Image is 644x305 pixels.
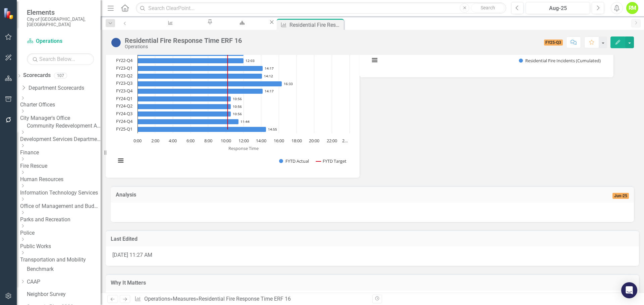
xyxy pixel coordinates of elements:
[20,203,101,210] a: Office of Management and Budget
[54,73,67,78] div: 107
[219,25,262,33] div: Department Scorecard
[519,58,601,64] button: Show Residential Fire Incidents (Cumulated)
[116,80,132,86] text: FY23-Q3
[3,8,15,19] img: ClearPoint Strategy
[138,96,231,102] path: FY24-Q1, 10.56. FYTD Actual.
[626,2,638,14] button: RM
[264,74,273,78] text: 14:12
[136,2,506,14] input: Search ClearPoint...
[138,119,239,125] path: FY24-Q4, 11.44. FYTD Actual.
[27,53,94,65] input: Search Below...
[116,192,401,198] h3: Analysis
[228,145,259,151] text: Response Time
[138,89,263,94] path: FY23-Q4, 14.17. FYTD Actual.
[481,5,495,10] span: Search
[621,282,637,298] div: Open Intercom Messenger
[20,243,101,250] a: Public Works
[20,256,101,264] a: Transportation and Mobility
[111,236,634,242] h3: Last Edited
[279,158,309,164] button: Show FYTD Actual
[116,118,133,124] text: FY24-Q4
[138,127,266,132] path: FY25-Q1, 14.55. FYTD Actual.
[116,156,125,165] button: View chart menu, Chart
[213,19,268,27] a: Department Scorecard
[265,66,274,71] text: 14:17
[471,3,504,13] button: Search
[116,110,132,117] text: FY24-Q3
[169,138,177,144] text: 4:00
[138,74,262,79] path: FY23-Q2, 14.12. FYTD Actual.
[116,103,132,109] text: FY24-Q2
[29,84,101,92] a: Department Scorecards
[27,8,94,16] span: Elements
[27,16,94,27] small: City of [GEOGRAPHIC_DATA], [GEOGRAPHIC_DATA]
[20,216,101,224] a: Parks and Recreation
[342,138,348,144] text: 2…
[20,176,101,183] a: Human Resources
[246,58,255,63] text: 12:03
[138,58,244,64] path: FY22-Q4, 12.03. FYTD Actual.
[23,72,51,79] a: Scorecards
[289,21,342,29] div: Residential Fire Response Time ERF 16
[138,81,282,87] path: FY23-Q3, 16.33. FYTD Actual.
[316,158,347,164] button: Show FYTD Target
[116,88,133,94] text: FY23-Q4
[199,296,291,302] div: Residential Fire Response Time ERF 16
[526,2,590,14] button: Aug-25
[221,138,231,144] text: 10:00
[106,246,639,266] div: [DATE] 11:27 AM
[256,138,266,144] text: 14:00
[20,149,101,157] a: Finance
[265,89,274,93] text: 14:17
[116,73,132,79] text: FY23-Q2
[309,138,319,144] text: 20:00
[125,44,242,49] div: Operations
[133,138,142,144] text: 0:00
[186,138,195,144] text: 6:00
[138,104,231,109] path: FY24-Q2, 10.56. FYTD Actual.
[111,280,634,286] h3: Why It Matters
[116,57,133,63] text: FY22-Q4
[138,25,201,33] div: Percent of uncollected utility bills
[370,56,379,65] button: View chart menu, Chart
[268,127,277,132] text: 14:55
[233,111,242,116] text: 10:56
[27,265,101,273] a: Benchmark
[27,291,101,298] a: Neighbor Survey
[240,119,250,124] text: 11:44
[20,162,101,170] a: Fire Rescue
[111,37,121,48] img: Information Unavailable
[327,138,337,144] text: 22:00
[291,138,302,144] text: 18:00
[138,51,244,56] path: FY22-Q3, 12.03. FYTD Actual.
[116,95,132,101] text: FY24-Q1
[20,136,101,143] a: Development Services Department
[20,101,101,109] a: Charter Offices
[528,4,588,12] div: Aug-25
[612,193,629,199] span: Jun-25
[173,296,196,302] a: Measures
[135,295,367,303] div: » »
[132,19,207,27] a: Percent of uncollected utility bills
[20,115,101,122] a: City Manager's Office
[116,126,132,132] text: FY25-Q1
[544,40,563,46] span: FY25-Q3
[151,138,159,144] text: 2:00
[284,81,293,86] text: 16:33
[238,138,249,144] text: 12:00
[144,296,170,302] a: Operations
[20,189,101,197] a: Information Technology Services
[20,229,101,237] a: Police
[27,278,101,286] a: CAAP
[27,122,101,130] a: Community Redevelopment Agency
[274,138,284,144] text: 16:00
[233,96,242,101] text: 10:56
[27,37,94,45] a: Operations
[233,104,242,109] text: 10:56
[138,111,231,117] path: FY24-Q3, 10.56. FYTD Actual.
[116,65,132,71] text: FY23-Q1
[138,66,263,71] path: FY23-Q1, 14.17. FYTD Actual.
[204,138,212,144] text: 8:00
[125,37,242,44] div: Residential Fire Response Time ERF 16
